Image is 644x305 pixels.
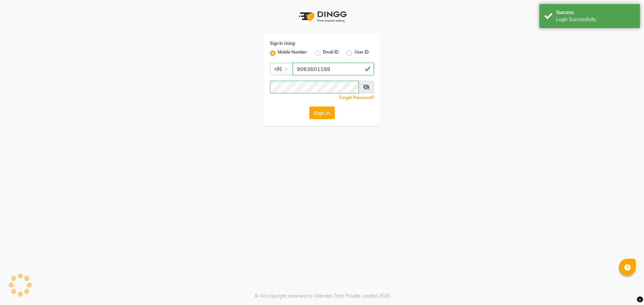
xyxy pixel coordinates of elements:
label: Email ID [323,49,338,57]
button: Sign In [309,106,335,119]
label: Sign In Using: [270,41,296,47]
label: User ID [355,49,369,57]
label: Mobile Number [278,49,307,57]
input: Username [270,81,359,93]
div: Success [556,9,635,16]
a: Forgot Password? [339,95,374,100]
input: Username [292,63,374,75]
div: Login Successfully. [556,16,635,23]
img: logo1.svg [295,7,349,26]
